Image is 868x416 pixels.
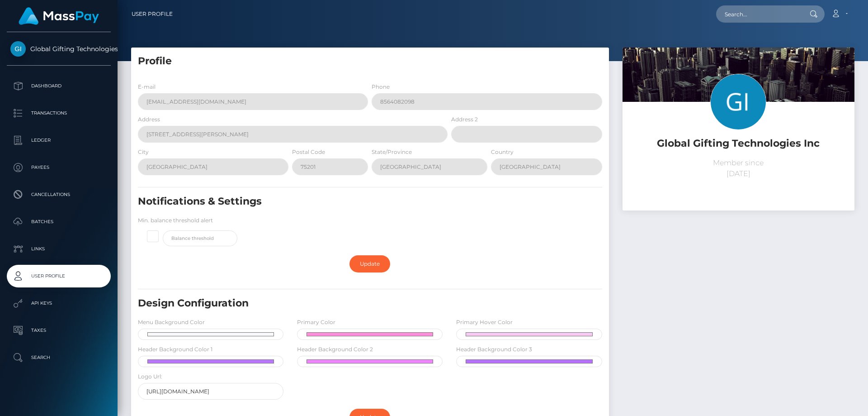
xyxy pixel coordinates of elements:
[7,102,111,124] a: Transactions
[716,5,801,23] input: Search...
[7,346,111,369] a: Search
[138,345,212,354] label: Header Background Color 1
[297,318,335,326] label: Primary Color
[138,148,149,156] label: City
[491,148,514,156] label: Country
[138,195,528,209] h5: Notifications & Settings
[10,296,107,310] p: API Keys
[10,41,26,57] img: Global Gifting Technologies Inc
[297,345,373,354] label: Header Background Color 2
[7,292,111,315] a: API Keys
[138,318,205,326] label: Menu Background Color
[10,215,107,229] p: Batches
[132,5,173,24] a: User Profile
[10,134,107,147] p: Ledger
[10,79,107,93] p: Dashboard
[292,148,325,156] label: Postal Code
[19,7,99,25] img: MassPay Logo
[138,54,602,68] h5: Profile
[7,75,111,97] a: Dashboard
[372,83,390,91] label: Phone
[138,216,213,225] label: Min. balance threshold alert
[623,48,854,202] img: ...
[372,148,412,156] label: State/Province
[10,188,107,201] p: Cancellations
[629,158,848,179] p: Member since [DATE]
[10,324,107,337] p: Taxes
[7,238,111,260] a: Links
[7,210,111,233] a: Batches
[456,318,513,326] label: Primary Hover Color
[7,265,111,287] a: User Profile
[7,129,111,152] a: Ledger
[138,373,162,381] label: Logo Url:
[138,115,160,124] label: Address
[7,45,111,53] span: Global Gifting Technologies Inc
[451,115,478,124] label: Address 2
[7,319,111,342] a: Taxes
[10,351,107,364] p: Search
[138,83,156,91] label: E-mail
[7,156,111,179] a: Payees
[10,242,107,256] p: Links
[138,296,528,311] h5: Design Configuration
[10,161,107,174] p: Payees
[10,106,107,120] p: Transactions
[10,269,107,283] p: User Profile
[456,345,532,354] label: Header Background Color 3
[349,255,390,273] a: Update
[7,183,111,206] a: Cancellations
[629,137,848,151] h5: Global Gifting Technologies Inc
